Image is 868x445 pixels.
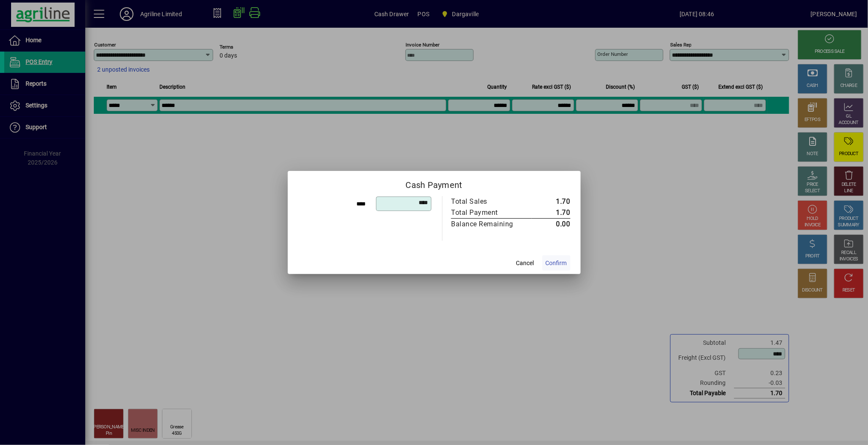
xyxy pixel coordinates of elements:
button: Cancel [512,255,539,271]
td: 1.70 [532,207,570,219]
span: Confirm [546,259,567,268]
td: 1.70 [532,196,570,207]
span: Cancel [516,259,534,268]
td: Total Sales [451,196,532,207]
td: 0.00 [532,219,570,230]
td: Total Payment [451,207,532,219]
div: Balance Remaining [451,219,523,229]
h2: Cash Payment [288,171,581,196]
button: Confirm [542,255,570,271]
